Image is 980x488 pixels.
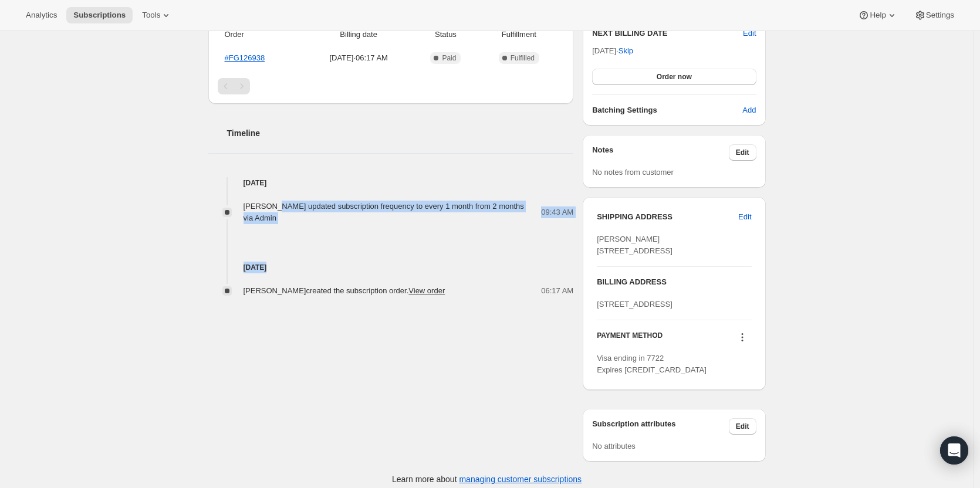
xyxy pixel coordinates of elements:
h2: Timeline [227,127,574,139]
span: Add [742,104,756,116]
button: Add [735,101,763,120]
h3: PAYMENT METHOD [597,331,663,347]
span: Analytics [26,11,57,20]
a: managing customer subscriptions [459,475,582,484]
h2: NEXT BILLING DATE [592,28,743,39]
span: Order now [657,72,692,82]
a: View order [408,286,445,295]
h3: Notes [592,144,729,161]
span: [STREET_ADDRESS] [597,300,673,309]
button: Help [851,7,904,23]
span: Subscriptions [73,11,126,20]
span: [PERSON_NAME] [STREET_ADDRESS] [597,235,673,255]
th: Order [218,22,303,48]
span: Fulfilled [511,53,535,63]
span: No notes from customer [592,168,674,177]
button: Tools [135,7,179,23]
span: Status [417,29,474,40]
h3: Subscription attributes [592,418,729,435]
span: [PERSON_NAME] created the subscription order. [244,286,445,295]
span: 09:43 AM [541,206,573,218]
span: Edit [736,148,749,157]
span: Visa ending in 7722 Expires [CREDIT_CARD_DATA] [597,354,707,374]
h4: [DATE] [208,262,574,273]
span: [DATE] · [592,46,633,55]
span: Settings [926,11,954,20]
a: #FG126938 [225,53,265,62]
button: Edit [743,28,756,39]
span: [PERSON_NAME] updated subscription frequency to every 1 month from 2 months via Admin [244,202,524,222]
span: No attributes [592,442,636,450]
span: [DATE] · 06:17 AM [307,52,410,64]
span: 06:17 AM [541,285,573,297]
nav: Pagination [218,78,565,94]
span: Help [870,11,886,20]
button: Edit [729,418,756,435]
button: Subscriptions [66,7,133,23]
span: Edit [736,422,749,431]
h6: Batching Settings [592,104,742,116]
h3: BILLING ADDRESS [597,276,751,288]
button: Order now [592,69,756,85]
div: Open Intercom Messenger [940,436,968,465]
button: Edit [729,144,756,161]
h4: [DATE] [208,177,574,189]
button: Settings [907,7,961,23]
span: Paid [442,53,456,63]
span: Fulfillment [481,29,557,40]
p: Learn more about [392,473,582,485]
button: Edit [731,208,758,226]
button: Skip [611,42,640,60]
span: Edit [738,211,751,223]
span: Tools [142,11,160,20]
span: Skip [619,45,633,57]
button: Analytics [19,7,64,23]
h3: SHIPPING ADDRESS [597,211,738,223]
span: Billing date [307,29,410,40]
